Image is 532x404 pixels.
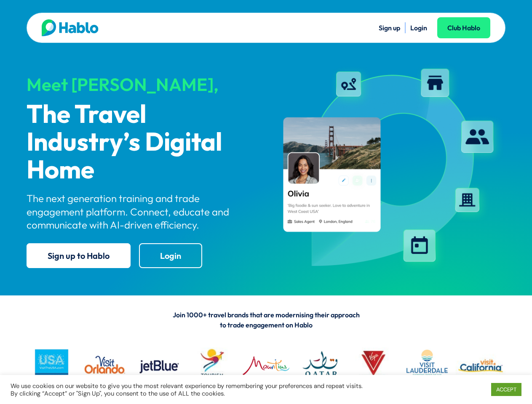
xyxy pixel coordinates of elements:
[491,383,521,396] a: ACCEPT
[11,382,368,397] div: We use cookies on our website to give you the most relevant experience by remembering your prefer...
[187,341,237,390] img: Tourism Australia
[173,311,360,329] span: Join 1000+ travel brands that are modernising their approach to trade engagement on Hablo
[379,24,400,32] a: Sign up
[349,341,398,390] img: VV logo
[241,341,291,390] img: MTPA
[42,19,99,36] img: Hablo logo main 2
[27,192,259,231] p: The next generation training and trade engagement platform. Connect, educate and communicate with...
[80,341,130,390] img: VO
[456,341,505,390] img: vc logo
[295,341,344,390] img: QATAR
[402,341,452,390] img: LAUDERDALE
[27,341,76,390] img: busa
[437,17,490,38] a: Club Hablo
[410,24,427,32] a: Login
[139,243,202,268] a: Login
[27,101,259,185] p: The Travel Industry’s Digital Home
[134,341,183,390] img: jetblue
[27,243,131,268] a: Sign up to Hablo
[27,75,259,94] div: Meet [PERSON_NAME],
[273,62,505,274] img: hablo-profile-image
